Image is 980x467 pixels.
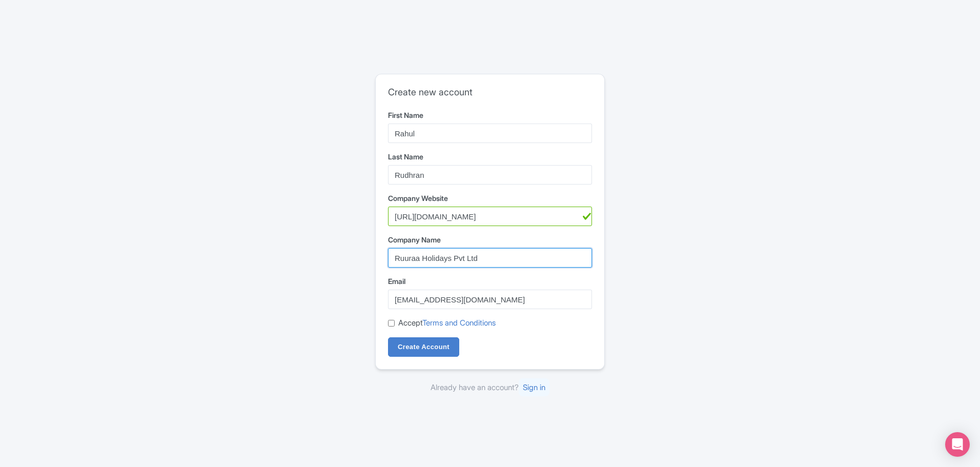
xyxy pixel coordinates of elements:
input: Create Account [388,337,459,357]
label: Company Website [388,193,592,204]
a: Sign in [519,378,549,396]
div: Keywords by Traffic [113,60,173,67]
div: Open Intercom Messenger [945,432,970,457]
h2: Create new account [388,87,592,98]
label: First Name [388,110,592,120]
label: Last Name [388,151,592,162]
div: Already have an account? [375,382,605,394]
a: Terms and Conditions [422,318,496,328]
label: Company Name [388,234,592,245]
input: username@example.com [388,290,592,309]
img: website_grey.svg [16,27,25,35]
div: Domain: [DOMAIN_NAME] [27,27,113,35]
img: tab_domain_overview_orange.svg [28,59,36,68]
div: Domain Overview [39,60,92,67]
div: v 4.0.25 [29,16,50,25]
label: Email [388,276,592,287]
img: tab_keywords_by_traffic_grey.svg [102,59,110,68]
img: logo_orange.svg [16,16,25,25]
input: example.com [388,207,592,226]
label: Accept [398,317,496,329]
